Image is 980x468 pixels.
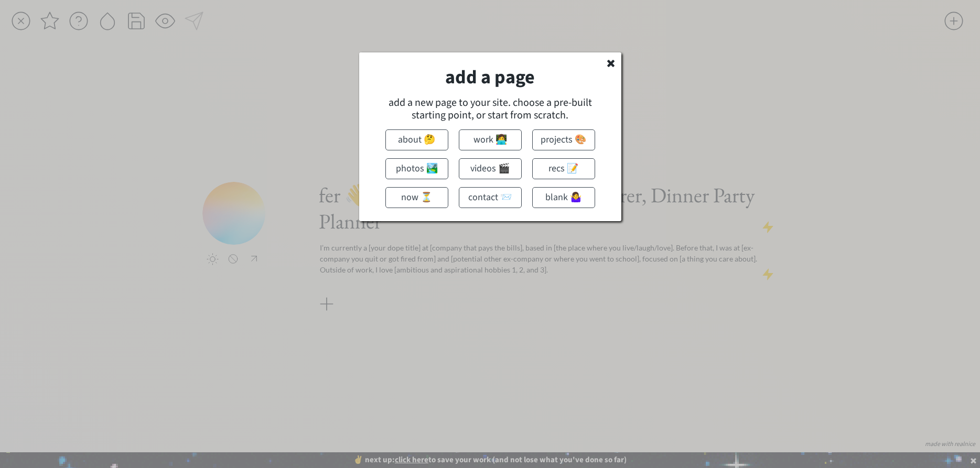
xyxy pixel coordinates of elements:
[532,187,595,208] button: blank 🤷‍♀️
[532,158,595,179] button: recs 📝
[459,158,522,179] button: videos 🎬
[532,129,595,150] button: projects 🎨
[385,129,448,150] button: about 🤔
[459,129,522,150] button: work 👩‍💻
[385,158,448,179] button: photos 🏞️
[385,187,448,208] button: now ⏳
[459,187,522,208] button: contact 📨
[445,64,535,91] strong: add a page
[377,96,604,122] div: add a new page to your site. choose a pre-built starting point, or start from scratch.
